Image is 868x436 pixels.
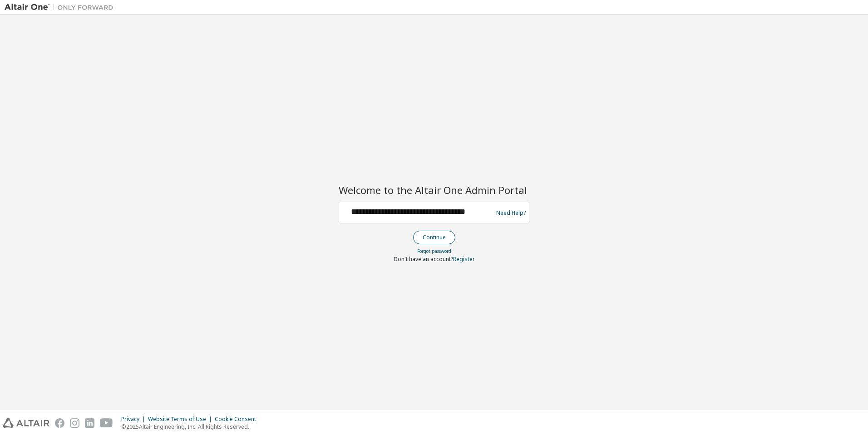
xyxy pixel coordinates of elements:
h2: Welcome to the Altair One Admin Portal [339,184,529,196]
img: instagram.svg [70,418,79,428]
img: youtube.svg [100,418,113,428]
img: linkedin.svg [85,418,94,428]
div: Website Terms of Use [148,416,215,423]
p: © 2025 Altair Engineering, Inc. All Rights Reserved. [121,423,261,431]
img: altair_logo.svg [3,418,49,428]
button: Continue [413,231,455,244]
img: Altair One [5,3,118,12]
span: Don't have an account? [394,255,453,263]
a: Register [453,255,475,263]
div: Cookie Consent [215,416,261,423]
img: facebook.svg [55,418,64,428]
div: Privacy [121,416,148,423]
a: Forgot password [417,248,451,254]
